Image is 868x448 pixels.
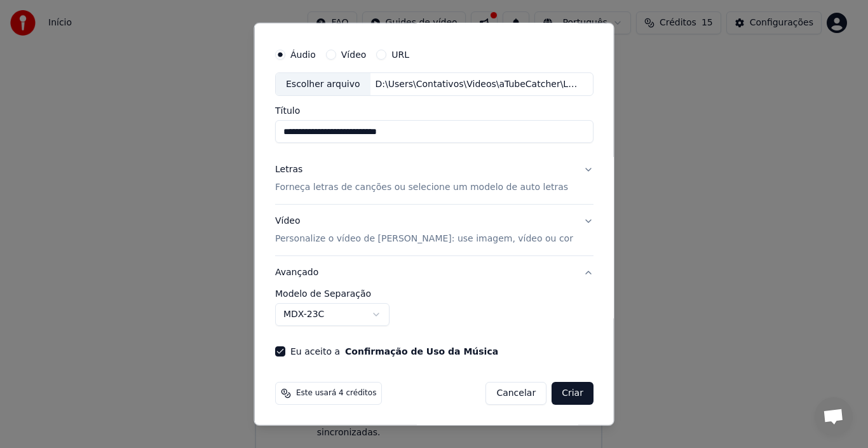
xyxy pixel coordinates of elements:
button: LetrasForneça letras de canções ou selecione um modelo de auto letras [275,153,593,204]
label: Modelo de Separação [275,289,593,298]
button: VídeoPersonalize o vídeo de [PERSON_NAME]: use imagem, vídeo ou cor [275,205,593,255]
label: URL [391,50,409,58]
p: Forneça letras de canções ou selecione um modelo de auto letras [275,181,568,194]
span: Este usará 4 créditos [296,388,376,398]
label: Áudio [290,50,316,58]
label: Vídeo [341,50,366,58]
div: Letras [275,163,302,176]
div: Escolher arquivo [276,72,370,95]
button: Avançado [275,256,593,289]
button: Criar [552,382,593,405]
div: Avançado [275,289,593,336]
div: D:\Users\Contativos\Videos\aTubeCatcher\LEGIÃO URBANA - [GEOGRAPHIC_DATA]MP3 [370,78,586,90]
label: Eu aceito a [290,347,498,356]
p: Personalize o vídeo de [PERSON_NAME]: use imagem, vídeo ou cor [275,233,573,245]
button: Cancelar [485,382,546,405]
button: Eu aceito a [345,347,498,356]
div: Vídeo [275,215,573,245]
label: Título [275,106,593,115]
